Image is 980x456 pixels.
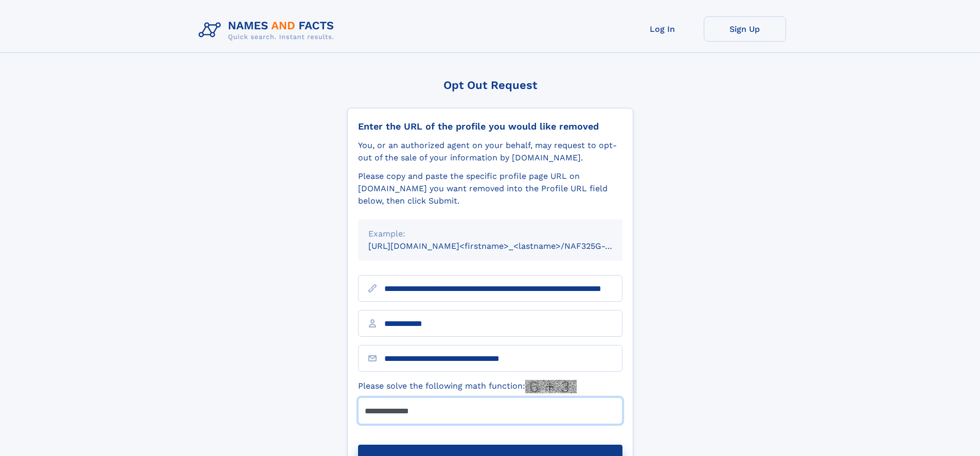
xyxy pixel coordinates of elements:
[621,16,704,42] a: Log In
[358,139,622,164] div: You, or an authorized agent on your behalf, may request to opt-out of the sale of your informatio...
[358,380,577,393] label: Please solve the following math function:
[347,79,633,92] div: Opt Out Request
[368,241,642,251] small: [URL][DOMAIN_NAME]<firstname>_<lastname>/NAF325G-xxxxxxxx
[194,16,343,44] img: Logo Names and Facts
[358,121,622,132] div: Enter the URL of the profile you would like removed
[358,170,622,207] div: Please copy and paste the specific profile page URL on [DOMAIN_NAME] you want removed into the Pr...
[368,228,612,240] div: Example:
[704,16,786,42] a: Sign Up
